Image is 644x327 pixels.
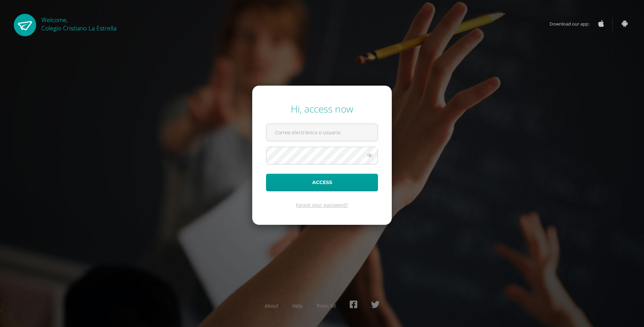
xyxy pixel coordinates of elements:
a: Help [292,302,303,309]
button: Access [266,174,378,191]
input: Correo electrónico o usuario [266,124,378,141]
a: Press kit [317,302,336,309]
span: Colegio Cristiano La Estrella [41,24,116,32]
span: Download our app: [550,17,596,30]
a: About [265,302,278,309]
div: Hi, access now [266,102,378,115]
a: Forgot your password? [296,202,348,208]
div: Welcome, [41,14,116,32]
